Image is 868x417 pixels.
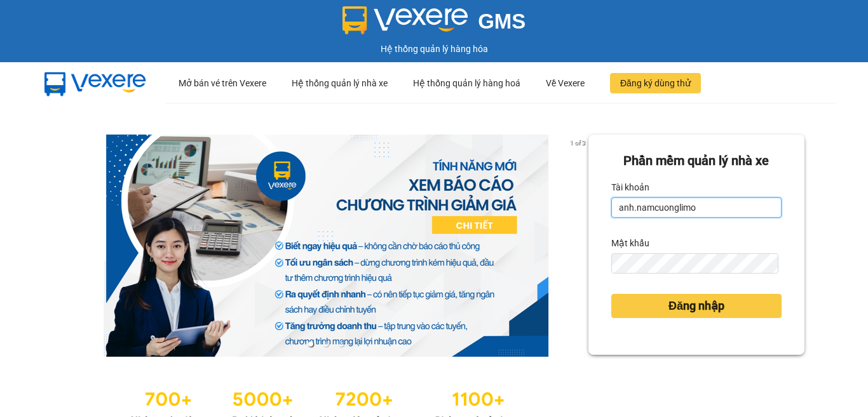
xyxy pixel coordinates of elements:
button: next slide / item [571,135,588,357]
li: slide item 2 [323,341,329,347]
img: logo 2 [342,6,468,34]
div: Về Vexere [546,63,585,103]
div: Hệ thống quản lý hàng hóa [3,42,865,56]
button: Đăng nhập [611,294,782,318]
input: Tài khoản [611,197,782,218]
input: Mật khẩu [611,253,778,274]
label: Tài khoản [611,177,649,197]
span: Đăng nhập [668,297,724,315]
div: Hệ thống quản lý nhà xe [292,63,388,103]
label: Mật khẩu [611,233,649,253]
div: Hệ thống quản lý hàng hoá [413,63,520,103]
img: mbUUG5Q.png [32,62,159,104]
li: slide item 1 [308,341,313,347]
span: Đăng ký dùng thử [620,76,691,90]
button: previous slide / item [64,135,81,357]
a: GMS [342,19,526,29]
div: Phần mềm quản lý nhà xe [611,151,782,171]
p: 1 of 3 [566,135,588,151]
li: slide item 3 [339,341,344,347]
button: Đăng ký dùng thử [610,73,701,93]
span: GMS [478,10,526,33]
div: Mở bán vé trên Vexere [179,63,266,103]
